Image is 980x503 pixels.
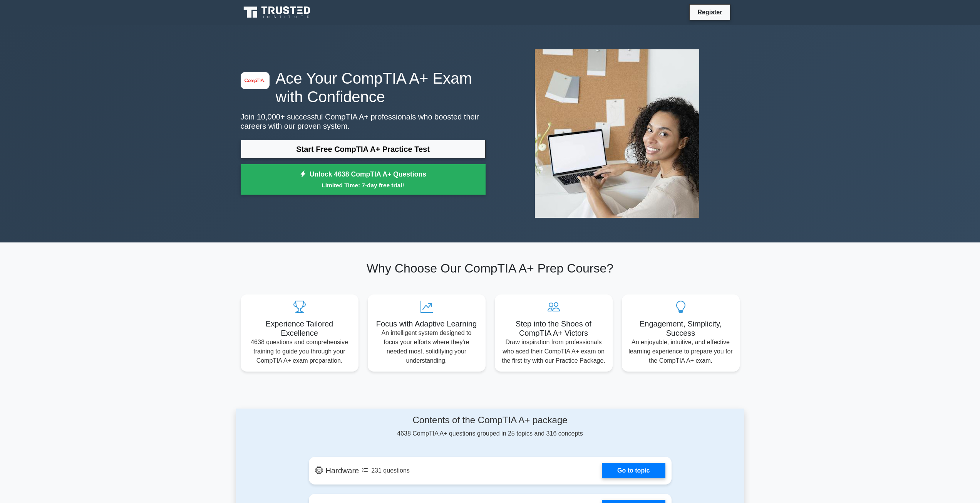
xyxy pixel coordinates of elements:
h1: Ace Your CompTIA A+ Exam with Confidence [241,69,486,106]
a: Go to topic [602,463,665,478]
p: An intelligent system designed to focus your efforts where they're needed most, solidifying your ... [374,328,479,365]
h5: Focus with Adaptive Learning [374,319,479,328]
small: Limited Time: 7-day free trial! [250,181,476,190]
p: An enjoyable, intuitive, and effective learning experience to prepare you for the CompTIA A+ exam. [628,338,734,365]
a: Register [693,7,727,17]
h5: Experience Tailored Excellence [247,319,352,338]
p: 4638 questions and comprehensive training to guide you through your CompTIA A+ exam preparation. [247,338,352,365]
a: Unlock 4638 CompTIA A+ QuestionsLimited Time: 7-day free trial! [241,164,486,195]
div: 4638 CompTIA A+ questions grouped in 25 topics and 316 concepts [309,415,672,438]
p: Join 10,000+ successful CompTIA A+ professionals who boosted their careers with our proven system. [241,112,486,131]
h4: Contents of the CompTIA A+ package [309,415,672,426]
h5: Engagement, Simplicity, Success [628,319,734,338]
h5: Step into the Shoes of CompTIA A+ Victors [501,319,606,338]
p: Draw inspiration from professionals who aced their CompTIA A+ exam on the first try with our Prac... [501,338,606,365]
a: Start Free CompTIA A+ Practice Test [241,140,486,158]
h2: Why Choose Our CompTIA A+ Prep Course? [241,261,740,276]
